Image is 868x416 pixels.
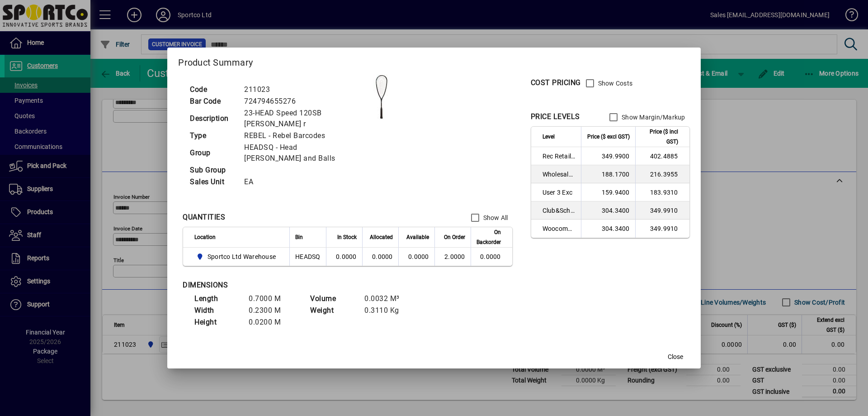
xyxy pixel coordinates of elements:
td: 349.9910 [635,220,689,238]
span: On Backorder [476,227,501,247]
label: Show All [481,213,508,222]
div: PRICE LEVELS [531,111,580,122]
span: Club&School Exc [542,206,576,215]
td: Length [190,293,244,305]
td: 211023 [240,84,359,96]
td: 402.4885 [635,147,689,165]
td: 349.9900 [581,147,635,165]
span: Woocommerce Retail [542,224,576,233]
span: Price ($ incl GST) [641,127,678,147]
td: Group [185,142,240,164]
td: EA [240,176,359,188]
div: QUANTITIES [183,212,225,223]
td: 23-HEAD Speed 120SB [PERSON_NAME] r [240,107,359,130]
td: HEADSQ [289,248,326,266]
td: Bar Code [185,96,240,107]
td: 0.7000 M [244,293,298,305]
td: Type [185,130,240,142]
span: 2.0000 [444,253,465,260]
span: Sportco Ltd Warehouse [194,251,279,262]
span: Available [406,232,429,242]
span: Location [194,232,216,242]
span: On Order [444,232,465,242]
td: 304.3400 [581,220,635,238]
label: Show Margin/Markup [620,113,685,122]
span: Bin [295,232,303,242]
div: DIMENSIONS [183,280,409,291]
td: 0.3110 Kg [360,305,414,316]
td: 724794655276 [240,96,359,107]
button: Close [661,349,690,365]
span: Sportco Ltd Warehouse [208,252,276,261]
td: Width [190,305,244,316]
td: Code [185,84,240,96]
td: 183.9310 [635,183,689,201]
span: Wholesale Exc [542,170,576,179]
td: 0.0200 M [244,316,298,328]
span: Close [668,352,683,362]
span: Price ($ excl GST) [587,132,630,142]
span: Rec Retail Inc [542,152,576,161]
td: 0.0000 [362,248,398,266]
label: Show Costs [596,79,633,88]
span: In Stock [337,232,357,242]
td: 304.3400 [581,201,635,220]
td: Description [185,107,240,130]
span: User 3 Exc [542,188,576,197]
td: Weight [306,305,360,316]
td: 159.9400 [581,183,635,201]
td: REBEL - Rebel Barcodes [240,130,359,142]
td: 0.0000 [326,248,362,266]
td: Height [190,316,244,328]
td: HEADSQ - Head [PERSON_NAME] and Balls [240,142,359,164]
td: 0.0000 [398,248,434,266]
td: 0.0032 M³ [360,293,414,305]
td: 0.2300 M [244,305,298,316]
span: Level [542,132,555,142]
td: Sales Unit [185,176,240,188]
td: 188.1700 [581,165,635,183]
td: Volume [306,293,360,305]
h2: Product Summary [167,48,700,74]
div: COST PRICING [531,77,581,88]
img: contain [359,74,404,120]
td: 0.0000 [471,248,512,266]
td: Sub Group [185,164,240,176]
span: Allocated [370,232,393,242]
td: 349.9910 [635,201,689,220]
td: 216.3955 [635,165,689,183]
